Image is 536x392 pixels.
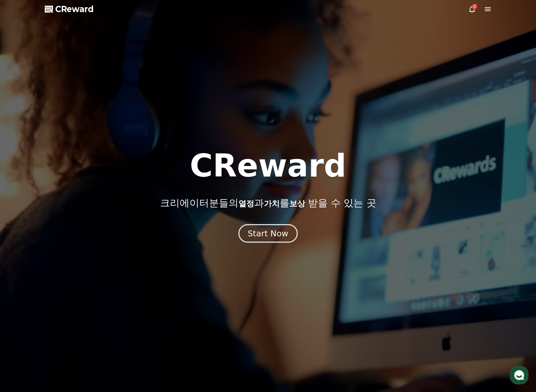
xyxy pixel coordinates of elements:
button: Start Now [238,224,298,243]
span: 홈 [21,217,24,222]
p: 크리에이터분들의 과 를 받을 수 있는 곳 [160,197,376,209]
span: 열정 [238,199,254,208]
a: 2 [468,5,476,13]
a: Start Now [240,231,296,237]
div: Start Now [248,228,288,239]
h1: CReward [190,150,346,181]
a: 설정 [84,207,125,223]
span: 대화 [60,217,68,222]
a: 대화 [43,207,84,223]
span: CReward [55,4,94,14]
div: 2 [472,4,477,9]
span: 가치 [264,199,279,208]
span: 설정 [101,217,109,222]
span: 보상 [289,199,305,208]
a: CReward [45,4,94,14]
a: 홈 [2,207,43,223]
